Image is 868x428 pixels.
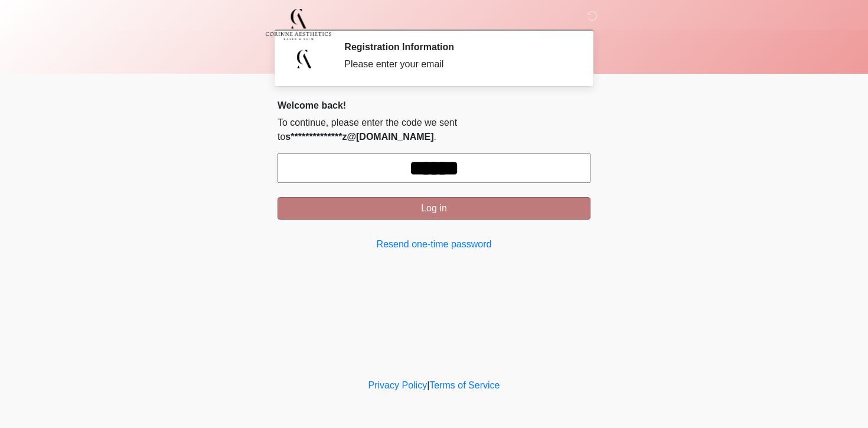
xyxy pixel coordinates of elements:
[278,100,590,111] h2: Welcome back!
[278,116,590,144] p: To continue, please enter the code we sent to .
[278,237,590,251] a: Resend one-time password
[286,41,322,77] img: Agent Avatar
[278,197,590,220] button: Log in
[266,9,331,40] img: Corinne Aesthetics Med Spa Logo
[427,380,429,390] a: |
[368,380,428,390] a: Privacy Policy
[429,380,500,390] a: Terms of Service
[344,57,573,71] div: Please enter your email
